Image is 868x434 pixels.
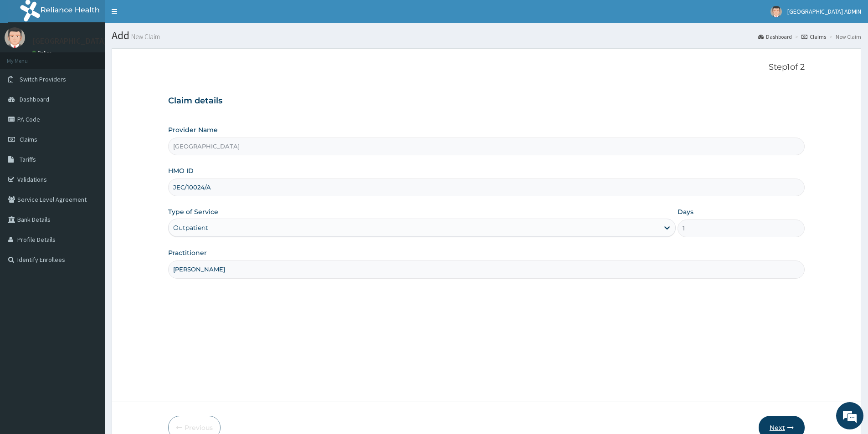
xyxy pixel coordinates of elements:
input: Enter HMO ID [168,179,805,196]
div: Chat with us now [47,51,153,63]
h3: Claim details [168,96,805,106]
label: Provider Name [168,125,218,134]
label: Type of Service [168,207,218,216]
span: Claims [20,135,37,143]
input: Enter Name [168,260,805,278]
label: HMO ID [168,166,194,175]
label: Days [678,207,693,216]
img: User Image [5,27,25,48]
img: d_794563401_company_1708531726252_794563401 [17,46,37,68]
span: [GEOGRAPHIC_DATA] ADMIN [787,7,861,15]
span: Dashboard [20,95,49,103]
p: Step 1 of 2 [168,62,805,72]
li: New Claim [827,33,861,41]
label: Practitioner [168,248,207,257]
h1: Add [112,30,861,41]
small: New Claim [129,33,160,40]
div: Outpatient [173,223,208,232]
a: Claims [801,33,826,41]
textarea: Type your message and hit 'Enter' [5,249,174,281]
div: Minimize live chat window [149,5,171,26]
a: Dashboard [758,33,792,41]
span: Switch Providers [20,75,66,83]
span: Tariffs [20,155,36,163]
img: User Image [770,6,782,17]
span: We're online! [53,115,126,207]
p: [GEOGRAPHIC_DATA] ADMIN [32,37,132,45]
a: Online [32,50,54,56]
